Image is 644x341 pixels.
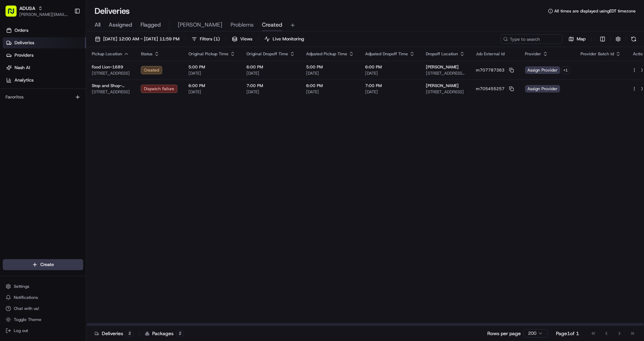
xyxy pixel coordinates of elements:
span: Original Dropoff Time [246,51,288,57]
a: Deliveries [3,37,86,48]
span: [DATE] [306,70,354,76]
span: Toggle Theme [14,317,41,322]
span: m707787363 [476,67,505,73]
span: [STREET_ADDRESS][PERSON_NAME] [426,70,465,76]
span: [DATE] [306,89,354,95]
span: [DATE] [246,89,295,95]
a: Nash AI [3,62,86,73]
span: Original Pickup Time [188,51,228,57]
button: Map [565,34,589,44]
span: Flagged [140,21,161,29]
a: Analytics [3,75,86,86]
span: Adjusted Pickup Time [306,51,347,57]
span: Map [577,36,586,42]
span: [DATE] [365,89,415,95]
button: Refresh [629,34,638,44]
span: 7:00 PM [365,83,415,88]
span: [PERSON_NAME] [178,21,222,29]
span: Assign Provider [525,85,560,93]
span: 6:00 PM [246,64,295,70]
span: Orders [14,27,28,34]
button: m705455257 [476,86,514,92]
span: Views [240,36,252,42]
span: Stop and Shop-887 [92,83,130,88]
span: Settings [14,284,29,289]
span: Job External Id [476,51,505,57]
span: Created [262,21,282,29]
span: [DATE] [365,70,415,76]
span: [STREET_ADDRESS] [92,89,130,95]
button: Settings [3,282,83,291]
span: Pickup Location [92,51,122,57]
span: [DATE] [188,89,235,95]
button: ADUSA [19,5,35,12]
span: Notifications [14,295,38,300]
span: [PERSON_NAME] [426,83,459,88]
span: Chat with us! [14,306,39,311]
span: Filters [200,36,220,42]
span: All [95,21,100,29]
span: 5:00 PM [188,64,235,70]
span: Providers [14,52,33,58]
button: Filters(1) [188,34,223,44]
span: [DATE] [246,70,295,76]
button: +1 [562,66,569,74]
span: Nash AI [14,65,30,71]
span: 7:00 PM [246,83,295,88]
span: Problems [231,21,254,29]
span: Food Lion-1689 [92,64,123,70]
span: [STREET_ADDRESS] [92,70,130,76]
button: Live Monitoring [261,34,307,44]
span: 5:00 PM [306,64,354,70]
span: [DATE] [188,70,235,76]
span: [PERSON_NAME] [426,64,459,70]
button: Toggle Theme [3,315,83,324]
span: 6:00 PM [188,83,235,88]
a: Orders [3,25,86,36]
span: Provider [525,51,541,57]
input: Type to search [500,34,563,44]
span: Deliveries [14,40,34,46]
span: Live Monitoring [273,36,304,42]
span: m705455257 [476,86,505,92]
p: Rows per page [487,330,521,337]
div: Packages [145,330,184,337]
button: m707787363 [476,67,514,73]
span: Status [141,51,153,57]
span: Assigned [109,21,132,29]
a: Providers [3,50,86,61]
span: Provider Batch Id [580,51,614,57]
span: 6:00 PM [365,64,415,70]
h1: Deliveries [95,6,130,17]
div: 2 [126,330,134,337]
span: ( 1 ) [214,36,220,42]
span: Adjusted Dropoff Time [365,51,408,57]
button: ADUSA[PERSON_NAME][EMAIL_ADDRESS][DOMAIN_NAME] [3,3,71,19]
span: [DATE] 12:00 AM - [DATE] 11:59 PM [103,36,179,42]
span: All times are displayed using EDT timezone [554,8,636,14]
button: Chat with us! [3,304,83,313]
button: Views [229,34,255,44]
button: [PERSON_NAME][EMAIL_ADDRESS][DOMAIN_NAME] [19,12,69,17]
button: Log out [3,326,83,335]
span: 6:00 PM [306,83,354,88]
button: Notifications [3,293,83,302]
div: Deliveries [95,330,134,337]
div: 2 [176,330,184,337]
span: [STREET_ADDRESS] [426,89,465,95]
div: Page 1 of 1 [556,330,579,337]
span: Analytics [14,77,33,83]
button: Create [3,259,83,270]
span: Dropoff Location [426,51,458,57]
span: Create [40,262,54,268]
button: [DATE] 12:00 AM - [DATE] 11:59 PM [92,34,183,44]
div: Favorites [3,92,83,103]
span: Log out [14,328,28,333]
span: Assign Provider [525,66,560,74]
